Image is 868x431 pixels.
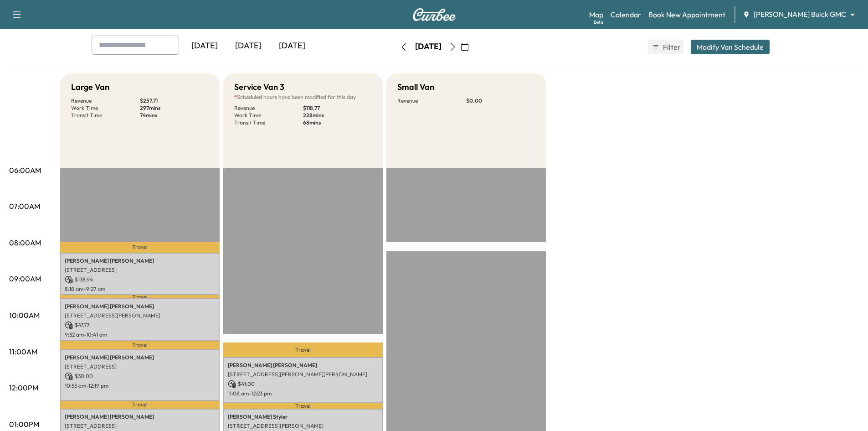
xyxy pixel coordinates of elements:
[65,266,215,274] p: [STREET_ADDRESS]
[228,371,378,378] p: [STREET_ADDRESS][PERSON_NAME][PERSON_NAME]
[9,237,41,248] p: 08:00AM
[65,303,215,310] p: [PERSON_NAME] [PERSON_NAME]
[9,273,41,284] p: 09:00AM
[60,341,220,349] p: Travel
[234,112,303,119] p: Work Time
[412,8,456,21] img: Curbee Logo
[228,390,378,397] p: 11:08 am - 12:23 pm
[415,41,442,52] div: [DATE]
[65,286,215,293] p: 8:18 am - 9:27 am
[65,275,215,284] p: $ 138.94
[663,42,679,52] span: Filter
[303,119,372,126] p: 68 mins
[234,81,284,93] h5: Service Van 3
[611,9,641,20] a: Calendar
[691,40,770,54] button: Modify Van Schedule
[228,380,378,388] p: $ 41.00
[648,9,725,20] a: Book New Appointment
[71,104,140,112] p: Work Time
[140,112,209,119] p: 74 mins
[303,104,372,112] p: $ 118.77
[226,36,270,57] div: [DATE]
[397,81,434,93] h5: Small Van
[65,354,215,361] p: [PERSON_NAME] [PERSON_NAME]
[223,403,383,409] p: Travel
[589,9,603,20] a: MapBeta
[65,363,215,370] p: [STREET_ADDRESS]
[140,104,209,112] p: 297 mins
[397,97,466,104] p: Revenue
[228,413,378,421] p: [PERSON_NAME] Styler
[594,19,603,26] div: Beta
[65,422,215,430] p: [STREET_ADDRESS]
[9,382,38,393] p: 12:00PM
[9,419,39,430] p: 01:00PM
[9,201,40,212] p: 07:00AM
[65,413,215,421] p: [PERSON_NAME] [PERSON_NAME]
[65,331,215,338] p: 9:32 am - 10:41 am
[303,112,372,119] p: 228 mins
[223,343,383,357] p: Travel
[71,112,140,119] p: Transit Time
[234,93,372,101] p: Scheduled hours have been modified for this day
[9,165,41,176] p: 06:00AM
[234,104,303,112] p: Revenue
[270,36,314,57] div: [DATE]
[60,295,220,298] p: Travel
[183,36,226,57] div: [DATE]
[466,97,535,104] p: $ 0.00
[228,422,378,430] p: [STREET_ADDRESS][PERSON_NAME]
[65,321,215,329] p: $ 47.77
[228,362,378,369] p: [PERSON_NAME] [PERSON_NAME]
[60,401,220,409] p: Travel
[648,40,683,54] button: Filter
[140,97,209,104] p: $ 257.71
[65,372,215,380] p: $ 30.00
[65,382,215,389] p: 10:55 am - 12:19 pm
[60,242,220,253] p: Travel
[9,346,37,357] p: 11:00AM
[71,97,140,104] p: Revenue
[9,310,40,321] p: 10:00AM
[71,81,109,93] h5: Large Van
[65,312,215,319] p: [STREET_ADDRESS][PERSON_NAME]
[754,9,846,20] span: [PERSON_NAME] Buick GMC
[234,119,303,126] p: Transit Time
[65,257,215,265] p: [PERSON_NAME] [PERSON_NAME]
